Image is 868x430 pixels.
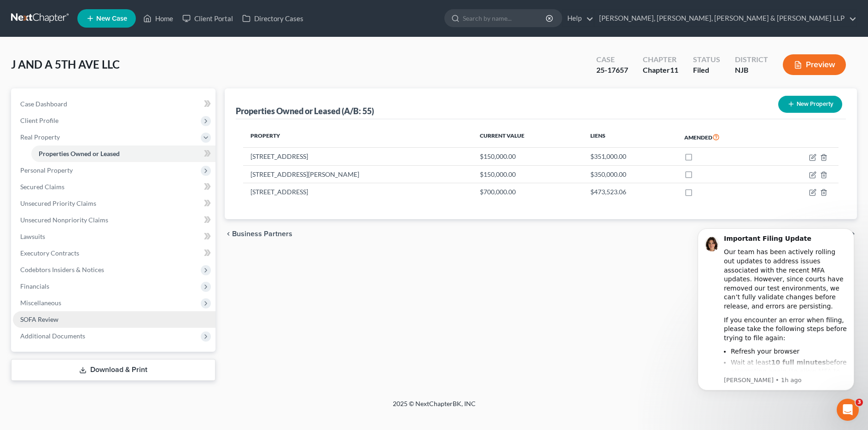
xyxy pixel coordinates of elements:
td: [STREET_ADDRESS] [243,183,472,201]
iframe: Intercom notifications message [684,217,868,425]
a: Executory Contracts [13,245,216,261]
td: $150,000.00 [472,148,583,165]
a: [PERSON_NAME], [PERSON_NAME], [PERSON_NAME] & [PERSON_NAME] LLP [594,10,856,27]
a: Lawsuits [13,228,216,245]
div: 25-17657 [596,65,628,76]
td: $473,523.06 [583,183,677,201]
div: District [735,54,768,65]
th: Property [243,127,472,148]
span: Unsecured Nonpriority Claims [20,216,108,224]
div: Chapter [643,65,678,76]
span: J AND A 5TH AVE LLC [11,58,120,71]
td: [STREET_ADDRESS][PERSON_NAME] [243,165,472,183]
a: Client Portal [178,10,238,27]
a: Unsecured Priority Claims [13,195,216,212]
span: Case Dashboard [20,100,67,108]
button: Preview [783,54,846,75]
span: Unsecured Priority Claims [20,199,96,207]
a: Case Dashboard [13,96,216,112]
div: 2025 © NextChapterBK, INC [172,399,697,416]
a: SOFA Review [13,311,216,328]
span: 3 [856,399,863,406]
td: $350,000.00 [583,165,677,183]
td: [STREET_ADDRESS] [243,148,472,165]
th: Amended [677,127,770,148]
span: 11 [670,65,678,74]
a: Secured Claims [13,179,216,195]
a: Properties Owned or Leased [31,145,216,162]
span: New Case [96,15,127,22]
td: $700,000.00 [472,183,583,201]
span: Real Property [20,133,60,141]
span: Executory Contracts [20,249,79,257]
span: Lawsuits [20,232,45,240]
a: Home [139,10,178,27]
th: Current Value [472,127,583,148]
iframe: Intercom live chat [837,399,859,421]
a: Help [563,10,594,27]
th: Liens [583,127,677,148]
input: Search by name... [463,10,547,27]
span: Secured Claims [20,183,64,191]
span: Properties Owned or Leased [39,150,120,157]
div: Chapter [643,54,678,65]
td: $150,000.00 [472,165,583,183]
a: Directory Cases [238,10,308,27]
a: Unsecured Nonpriority Claims [13,212,216,228]
span: Personal Property [20,166,73,174]
span: Business Partners [232,230,292,238]
div: Status [693,54,720,65]
span: Additional Documents [20,332,85,340]
i: chevron_left [225,230,232,238]
div: Properties Owned or Leased (A/B: 55) [236,105,374,116]
span: Financials [20,282,49,290]
td: $351,000.00 [583,148,677,165]
a: Download & Print [11,359,216,381]
span: Client Profile [20,116,58,124]
button: chevron_left Business Partners [225,230,292,238]
button: New Property [778,96,842,113]
span: Miscellaneous [20,299,61,307]
div: NJB [735,65,768,76]
div: Filed [693,65,720,76]
span: SOFA Review [20,315,58,323]
div: Case [596,54,628,65]
span: Codebtors Insiders & Notices [20,266,104,273]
